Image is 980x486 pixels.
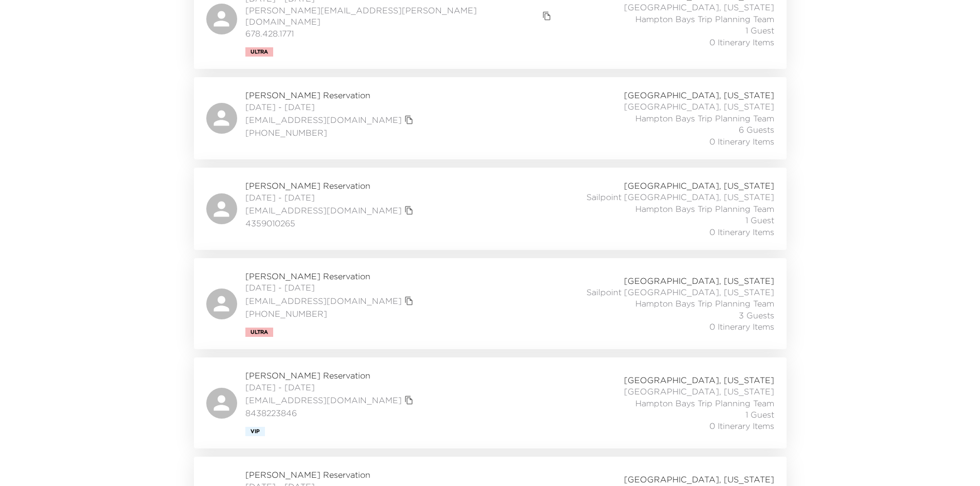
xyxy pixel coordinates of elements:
[402,113,416,127] button: copy primary member email
[245,89,416,101] span: [PERSON_NAME] Reservation
[624,101,774,112] span: [GEOGRAPHIC_DATA], [US_STATE]
[251,329,268,335] span: Ultra
[624,386,774,397] span: [GEOGRAPHIC_DATA], [US_STATE]
[245,180,416,191] span: [PERSON_NAME] Reservation
[245,28,555,39] span: 678.428.1771
[245,394,402,406] a: [EMAIL_ADDRESS][DOMAIN_NAME]
[745,25,774,36] span: 1 Guest
[251,49,268,55] span: Ultra
[739,124,774,135] span: 6 Guests
[402,294,416,308] button: copy primary member email
[586,191,774,203] span: Sailpoint [GEOGRAPHIC_DATA], [US_STATE]
[635,113,774,124] span: Hampton Bays Trip Planning Team
[245,271,416,282] span: [PERSON_NAME] Reservation
[624,180,774,191] span: [GEOGRAPHIC_DATA], [US_STATE]
[194,258,787,349] a: [PERSON_NAME] Reservation[DATE] - [DATE][EMAIL_ADDRESS][DOMAIN_NAME]copy primary member email[PHO...
[245,308,416,319] span: [PHONE_NUMBER]
[251,428,260,435] span: Vip
[245,127,416,138] span: [PHONE_NUMBER]
[739,310,774,321] span: 3 Guests
[402,393,416,407] button: copy primary member email
[624,474,774,485] span: [GEOGRAPHIC_DATA], [US_STATE]
[245,218,416,229] span: 4359010265
[709,226,774,238] span: 0 Itinerary Items
[245,370,416,381] span: [PERSON_NAME] Reservation
[245,101,416,113] span: [DATE] - [DATE]
[245,295,402,307] a: [EMAIL_ADDRESS][DOMAIN_NAME]
[402,203,416,218] button: copy primary member email
[194,357,787,448] a: [PERSON_NAME] Reservation[DATE] - [DATE][EMAIL_ADDRESS][DOMAIN_NAME]copy primary member email8438...
[635,13,774,25] span: Hampton Bays Trip Planning Team
[245,382,416,393] span: [DATE] - [DATE]
[245,205,402,216] a: [EMAIL_ADDRESS][DOMAIN_NAME]
[586,286,774,298] span: Sailpoint [GEOGRAPHIC_DATA], [US_STATE]
[245,469,416,480] span: [PERSON_NAME] Reservation
[245,114,402,125] a: [EMAIL_ADDRESS][DOMAIN_NAME]
[709,37,774,48] span: 0 Itinerary Items
[635,398,774,409] span: Hampton Bays Trip Planning Team
[194,77,787,159] a: [PERSON_NAME] Reservation[DATE] - [DATE][EMAIL_ADDRESS][DOMAIN_NAME]copy primary member email[PHO...
[709,136,774,147] span: 0 Itinerary Items
[745,214,774,226] span: 1 Guest
[635,203,774,214] span: Hampton Bays Trip Planning Team
[745,409,774,420] span: 1 Guest
[245,407,416,419] span: 8438223846
[709,321,774,332] span: 0 Itinerary Items
[635,298,774,309] span: Hampton Bays Trip Planning Team
[194,168,787,250] a: [PERSON_NAME] Reservation[DATE] - [DATE][EMAIL_ADDRESS][DOMAIN_NAME]copy primary member email4359...
[245,282,416,293] span: [DATE] - [DATE]
[624,275,774,286] span: [GEOGRAPHIC_DATA], [US_STATE]
[709,420,774,431] span: 0 Itinerary Items
[245,192,416,203] span: [DATE] - [DATE]
[624,89,774,101] span: [GEOGRAPHIC_DATA], [US_STATE]
[624,2,774,13] span: [GEOGRAPHIC_DATA], [US_STATE]
[540,9,554,23] button: copy primary member email
[245,5,540,28] a: [PERSON_NAME][EMAIL_ADDRESS][PERSON_NAME][DOMAIN_NAME]
[624,374,774,386] span: [GEOGRAPHIC_DATA], [US_STATE]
